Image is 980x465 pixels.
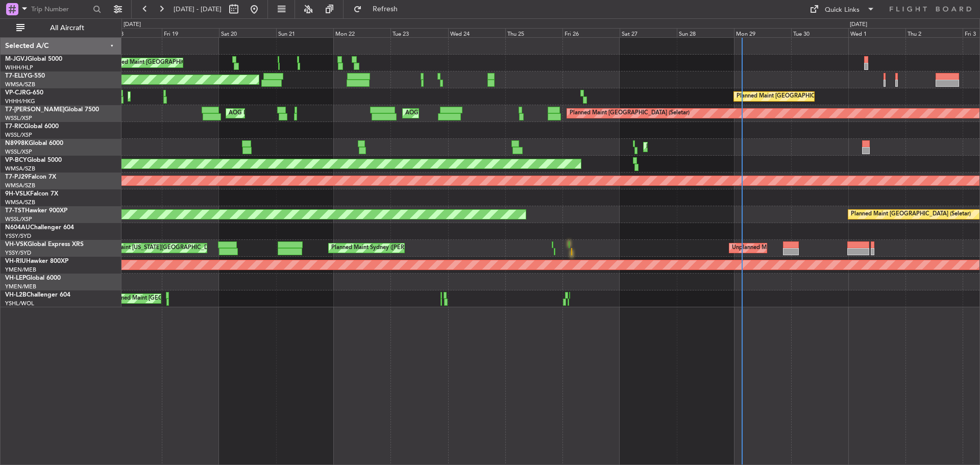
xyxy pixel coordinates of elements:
a: T7-ELLYG-550 [5,73,45,79]
div: Planned Maint [GEOGRAPHIC_DATA] ([GEOGRAPHIC_DATA] Intl) [646,139,817,155]
div: Planned Maint [GEOGRAPHIC_DATA] ([GEOGRAPHIC_DATA] Intl) [737,89,907,104]
a: WMSA/SZB [5,165,35,173]
div: Wed 24 [448,28,505,37]
div: Fri 26 [562,28,620,37]
span: VP-CJR [5,90,26,96]
span: 9H-VSLK [5,191,30,197]
a: WMSA/SZB [5,199,35,206]
div: [DATE] [850,20,867,29]
button: Quick Links [804,1,880,17]
div: Planned Maint Sydney ([PERSON_NAME] Intl) [331,240,450,256]
div: Mon 29 [734,28,791,37]
div: Tue 30 [791,28,848,37]
a: VP-CJRG-650 [5,90,43,96]
div: AOG Maint [US_STATE][GEOGRAPHIC_DATA] ([US_STATE] City Intl) [101,240,276,256]
span: T7-RIC [5,124,24,130]
a: N604AUChallenger 604 [5,225,74,231]
a: VH-VSKGlobal Express XRS [5,241,84,248]
div: Tue 23 [390,28,448,37]
button: All Aircraft [11,20,111,36]
span: VH-L2B [5,292,27,298]
div: Thu 18 [105,28,162,37]
div: Fri 19 [162,28,219,37]
div: Mon 22 [333,28,390,37]
a: YMEN/MEB [5,266,36,274]
div: Planned Maint [GEOGRAPHIC_DATA] (Seletar) [570,106,690,121]
span: T7-ELLY [5,73,28,79]
span: N8998K [5,140,29,146]
div: Planned Maint [GEOGRAPHIC_DATA] (Seletar) [851,207,971,222]
div: Sat 20 [219,28,276,37]
button: Refresh [349,1,410,17]
a: T7-PJ29Falcon 7X [5,174,56,180]
a: T7-[PERSON_NAME]Global 7500 [5,107,99,113]
a: WMSA/SZB [5,81,35,88]
a: VHHH/HKG [5,97,35,105]
a: VH-LEPGlobal 6000 [5,275,61,281]
div: [DATE] [124,20,141,29]
div: Sat 27 [620,28,677,37]
span: T7-[PERSON_NAME] [5,107,64,113]
a: VH-RIUHawker 800XP [5,258,68,264]
a: T7-TSTHawker 900XP [5,208,67,214]
span: VP-BCY [5,157,27,163]
div: Unplanned Maint Sydney ([PERSON_NAME] Intl) [732,240,857,256]
a: WMSA/SZB [5,182,35,189]
span: T7-TST [5,208,25,214]
span: T7-PJ29 [5,174,28,180]
div: Thu 25 [505,28,562,37]
a: YMEN/MEB [5,283,36,290]
a: WSSL/XSP [5,131,32,139]
div: Planned Maint [GEOGRAPHIC_DATA] (Seletar) [107,55,227,70]
span: [DATE] - [DATE] [174,5,222,14]
span: N604AU [5,225,30,231]
a: VP-BCYGlobal 5000 [5,157,62,163]
span: M-JGVJ [5,56,28,62]
div: Wed 1 [848,28,905,37]
a: WIHH/HLP [5,64,33,71]
a: WSSL/XSP [5,148,32,156]
span: Refresh [364,6,407,13]
a: VH-L2BChallenger 604 [5,292,70,298]
input: Trip Number [31,2,90,17]
a: YSSY/SYD [5,232,31,240]
span: VH-LEP [5,275,26,281]
div: Sun 21 [276,28,333,37]
div: Quick Links [825,5,860,15]
div: Thu 2 [905,28,963,37]
a: WSSL/XSP [5,215,32,223]
a: WSSL/XSP [5,114,32,122]
a: YSHL/WOL [5,300,34,307]
a: YSSY/SYD [5,249,31,257]
span: All Aircraft [27,25,108,32]
a: N8998KGlobal 6000 [5,140,63,146]
a: M-JGVJGlobal 5000 [5,56,62,62]
div: Sun 28 [677,28,734,37]
a: 9H-VSLKFalcon 7X [5,191,58,197]
span: VH-RIU [5,258,26,264]
a: T7-RICGlobal 6000 [5,124,59,130]
div: AOG Maint [GEOGRAPHIC_DATA] (Seletar) [229,106,341,121]
div: AOG Maint London ([GEOGRAPHIC_DATA]) [405,106,520,121]
span: VH-VSK [5,241,28,248]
